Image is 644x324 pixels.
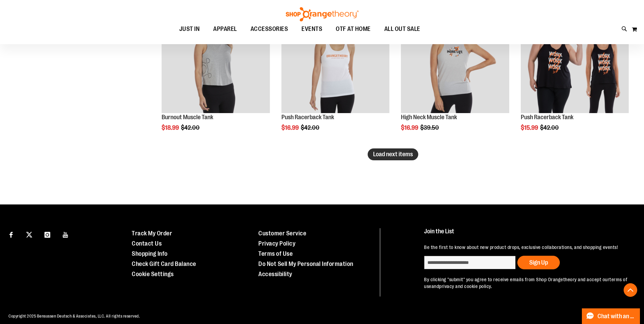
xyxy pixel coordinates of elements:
[398,2,512,148] div: product
[424,244,628,251] p: Be the first to know about new product drops, exclusive collaborations, and shopping events!
[521,5,629,113] img: Product image for Push Racerback Tank
[278,2,393,148] div: product
[162,124,180,131] span: $18.99
[424,276,628,290] p: By clicking "submit" you agree to receive emails from Shop Orangetheory and accept our and
[624,283,637,297] button: Back To Top
[281,124,300,131] span: $16.99
[132,271,174,277] a: Cookie Settings
[285,7,360,21] img: Shop Orangetheory
[301,21,322,37] span: EVENTS
[401,114,457,121] a: High Neck Muscle Tank
[373,151,413,158] span: Load next items
[258,230,306,237] a: Customer Service
[281,114,334,121] a: Push Racerback Tank
[132,230,172,237] a: Track My Order
[301,124,320,131] span: $42.00
[517,256,560,269] button: Sign Up
[521,5,629,114] a: Product image for Push Racerback Tank
[258,240,295,247] a: Privacy Policy
[162,5,270,113] img: Product image for Burnout Muscle Tank
[179,21,200,37] span: JUST IN
[60,228,72,240] a: Visit our Youtube page
[41,228,53,240] a: Visit our Instagram page
[424,228,628,241] h4: Join the List
[158,2,273,148] div: product
[401,124,419,131] span: $16.99
[213,21,237,37] span: APPAREL
[132,260,196,267] a: Check Gift Card Balance
[424,256,516,269] input: enter email
[26,232,32,238] img: Twitter
[368,148,418,160] button: Load next items
[258,271,292,277] a: Accessibility
[23,228,35,240] a: Visit our X page
[401,5,509,114] a: Product image for High Neck Muscle Tank
[162,114,213,121] a: Burnout Muscle Tank
[529,259,548,266] span: Sign Up
[517,2,632,148] div: product
[336,21,371,37] span: OTF AT HOME
[258,260,353,267] a: Do Not Sell My Personal Information
[401,5,509,113] img: Product image for High Neck Muscle Tank
[251,21,288,37] span: ACCESSORIES
[521,124,539,131] span: $15.99
[258,250,293,257] a: Terms of Use
[420,124,440,131] span: $39.50
[521,114,573,121] a: Push Racerback Tank
[597,313,636,320] span: Chat with an Expert
[384,21,420,37] span: ALL OUT SALE
[582,308,640,324] button: Chat with an Expert
[162,5,270,114] a: Product image for Burnout Muscle Tank
[8,314,140,319] span: Copyright 2025 Bensussen Deutsch & Associates, LLC. All rights reserved.
[181,124,201,131] span: $42.00
[281,5,389,114] a: Product image for Push Racerback Tank
[439,284,492,289] a: privacy and cookie policy.
[132,240,162,247] a: Contact Us
[540,124,560,131] span: $42.00
[132,250,168,257] a: Shopping Info
[5,228,17,240] a: Visit our Facebook page
[281,5,389,113] img: Product image for Push Racerback Tank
